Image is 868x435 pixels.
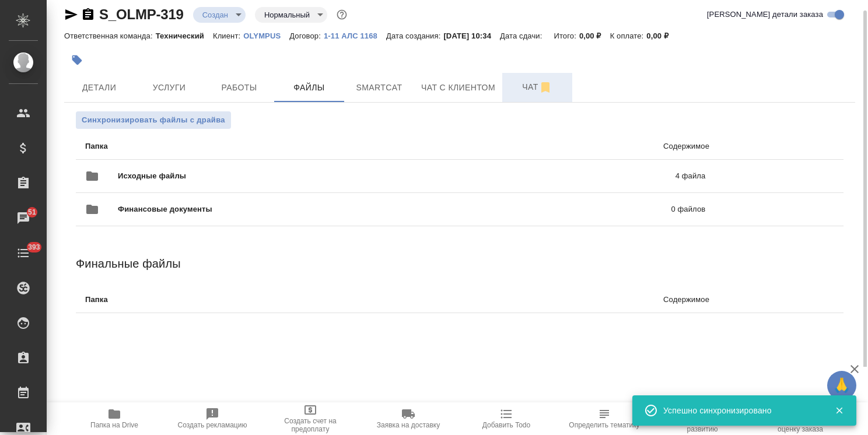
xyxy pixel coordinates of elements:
[663,405,817,416] div: Успешно синхронизировано
[76,111,231,129] button: Синхронизировать файлы с драйва
[430,170,705,182] p: 4 файла
[579,31,610,40] p: 0,00 ₽
[141,80,197,95] span: Услуги
[193,7,246,23] div: Создан
[324,31,386,40] p: 1-11 АЛС 1168
[707,9,823,20] span: [PERSON_NAME] детали заказа
[324,30,386,40] a: 1-11 АЛС 1168
[118,204,442,215] span: Финансовые документы
[243,31,289,40] p: OLYMPUS
[64,47,90,73] button: Добавить тэг
[76,257,181,270] span: Финальные файлы
[213,31,243,40] p: Клиент:
[610,31,647,40] p: К оплате:
[64,31,156,40] p: Ответственная команда:
[261,10,313,20] button: Нормальный
[386,141,709,152] p: Содержимое
[538,80,552,94] svg: Отписаться
[156,31,213,40] p: Технический
[386,31,443,40] p: Дата создания:
[442,204,705,215] p: 0 файлов
[243,30,289,40] a: OLYMPUS
[199,10,232,20] button: Создан
[554,31,579,40] p: Итого:
[334,7,349,22] button: Доп статусы указывают на важность/срочность заказа
[21,206,43,218] span: 51
[118,170,430,182] span: Исходные файлы
[827,405,851,416] button: Закрыть
[78,195,106,223] button: folder
[509,80,565,94] span: Чат
[289,31,324,40] p: Договор:
[82,114,225,126] span: Синхронизировать файлы с драйва
[832,373,852,398] span: 🙏
[351,80,407,95] span: Smartcat
[255,7,327,23] div: Создан
[64,8,78,22] button: Скопировать ссылку для ЯМессенджера
[81,8,95,22] button: Скопировать ссылку
[211,80,267,95] span: Работы
[443,31,500,40] p: [DATE] 10:34
[281,80,337,95] span: Файлы
[3,238,44,268] a: 393
[21,241,47,253] span: 393
[78,162,106,190] button: folder
[646,31,677,40] p: 0,00 ₽
[85,141,386,152] p: Папка
[421,80,495,95] span: Чат с клиентом
[3,204,44,233] a: 51
[386,294,709,306] p: Содержимое
[99,6,184,22] a: S_OLMP-319
[71,80,127,95] span: Детали
[85,294,386,306] p: Папка
[500,31,545,40] p: Дата сдачи:
[827,371,856,400] button: 🙏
